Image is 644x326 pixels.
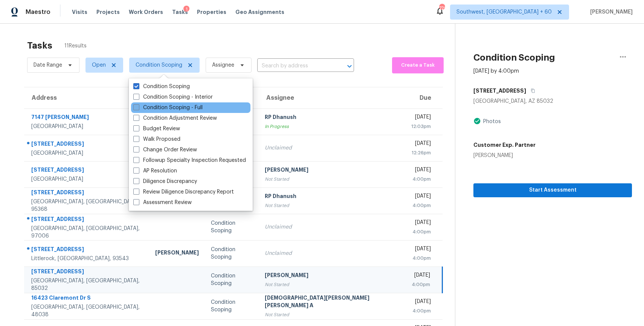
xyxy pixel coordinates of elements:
[64,42,87,50] span: 11 Results
[197,8,226,16] span: Properties
[133,93,213,101] label: Condition Scoping - Interior
[473,141,536,149] h5: Customer Exp. Partner
[212,61,234,69] span: Assignee
[411,245,431,254] div: [DATE]
[235,8,284,16] span: Geo Assignments
[405,87,443,108] th: Due
[172,9,188,15] span: Tasks
[133,125,180,133] label: Budget Review
[411,192,431,202] div: [DATE]
[136,61,182,69] span: Condition Scoping
[411,202,431,209] div: 4:00pm
[133,199,192,206] label: Assessment Review
[31,294,143,303] div: 16423 Claremont Dr S
[456,8,552,16] span: Southwest, [GEOGRAPHIC_DATA] + 60
[265,113,399,123] div: RP Dhanush
[133,136,180,143] label: Walk Proposed
[265,202,399,209] div: Not Started
[411,175,431,183] div: 4:00pm
[265,294,399,311] div: [DEMOGRAPHIC_DATA][PERSON_NAME] [PERSON_NAME] A
[26,8,50,16] span: Maestro
[439,5,444,12] div: 729
[133,83,190,90] label: Condition Scoping
[481,118,501,125] div: Photos
[31,166,143,175] div: [STREET_ADDRESS]
[24,87,149,108] th: Address
[31,277,143,292] div: [GEOGRAPHIC_DATA], [GEOGRAPHIC_DATA], 85032
[183,6,189,13] div: 1
[265,192,399,202] div: RP Dhanush
[31,268,143,277] div: [STREET_ADDRESS]
[473,97,632,105] div: [GEOGRAPHIC_DATA], AZ 85032
[411,123,431,130] div: 12:03pm
[411,166,431,175] div: [DATE]
[473,87,526,94] h5: [STREET_ADDRESS]
[31,149,143,157] div: [GEOGRAPHIC_DATA]
[265,250,399,257] div: Unclaimed
[31,123,143,130] div: [GEOGRAPHIC_DATA]
[411,281,430,288] div: 4:00pm
[473,54,555,61] h2: Condition Scoping
[411,298,431,307] div: [DATE]
[31,113,143,123] div: 7147 [PERSON_NAME]
[96,8,120,16] span: Projects
[396,61,440,70] span: Create a Task
[265,144,399,152] div: Unclaimed
[27,42,52,49] h2: Tasks
[473,67,519,75] div: [DATE] by 4:00pm
[265,166,399,175] div: [PERSON_NAME]
[479,186,626,195] span: Start Assessment
[392,57,444,73] button: Create a Task
[133,104,203,111] label: Condition Scoping - Full
[473,152,536,159] div: [PERSON_NAME]
[31,303,143,318] div: [GEOGRAPHIC_DATA], [GEOGRAPHIC_DATA], 48038
[31,225,143,240] div: [GEOGRAPHIC_DATA], [GEOGRAPHIC_DATA], 97006
[411,140,431,149] div: [DATE]
[265,175,399,183] div: Not Started
[133,178,197,185] label: Diligence Discrepancy
[133,114,217,122] label: Condition Adjustment Review
[34,61,62,69] span: Date Range
[473,117,481,125] img: Artifact Present Icon
[155,249,199,258] div: [PERSON_NAME]
[72,8,87,16] span: Visits
[411,113,431,123] div: [DATE]
[31,215,143,225] div: [STREET_ADDRESS]
[411,254,431,262] div: 4:00pm
[211,299,253,314] div: Condition Scoping
[411,219,431,228] div: [DATE]
[265,311,399,318] div: Not Started
[344,61,355,72] button: Open
[259,87,405,108] th: Assignee
[31,189,143,198] div: [STREET_ADDRESS]
[587,8,633,16] span: [PERSON_NAME]
[129,8,163,16] span: Work Orders
[211,219,253,235] div: Condition Scoping
[265,271,399,281] div: [PERSON_NAME]
[411,228,431,236] div: 4:00pm
[133,146,197,154] label: Change Order Review
[265,281,399,288] div: Not Started
[133,167,177,175] label: AP Resolution
[31,140,143,149] div: [STREET_ADDRESS]
[257,60,333,72] input: Search by address
[31,255,143,262] div: Littlerock, [GEOGRAPHIC_DATA], 93543
[31,198,143,213] div: [GEOGRAPHIC_DATA], [GEOGRAPHIC_DATA], 95368
[411,271,430,281] div: [DATE]
[133,188,234,196] label: Review Diligence Discrepancy Report
[473,183,632,197] button: Start Assessment
[526,84,536,97] button: Copy Address
[31,245,143,255] div: [STREET_ADDRESS]
[265,223,399,231] div: Unclaimed
[265,123,399,130] div: In Progress
[31,175,143,183] div: [GEOGRAPHIC_DATA]
[411,307,431,315] div: 4:00pm
[211,272,253,287] div: Condition Scoping
[211,246,253,261] div: Condition Scoping
[92,61,106,69] span: Open
[133,157,246,164] label: Followup Specialty Inspection Requested
[411,149,431,157] div: 12:26pm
